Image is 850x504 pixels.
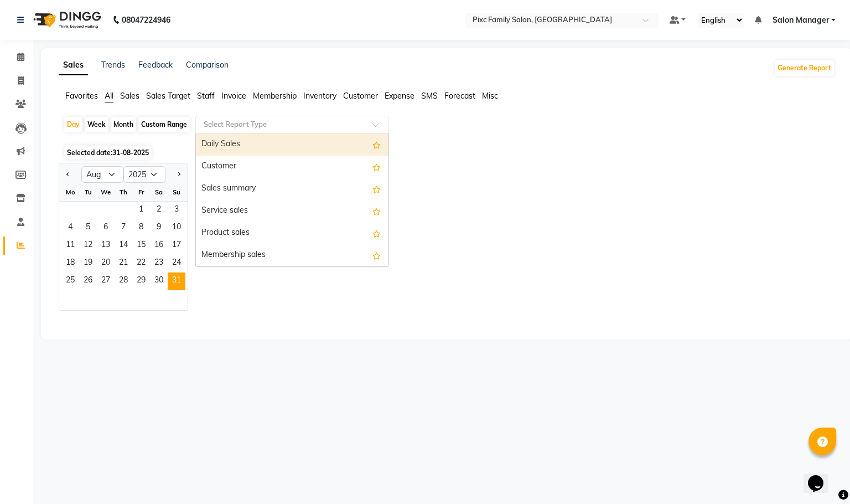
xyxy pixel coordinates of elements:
div: Sunday, August 31, 2025 [168,272,185,290]
span: 5 [79,219,97,237]
span: Salon Manager [773,14,829,26]
div: Tuesday, August 26, 2025 [79,272,97,290]
span: 28 [115,272,132,290]
div: Week [85,117,108,132]
div: Thursday, August 21, 2025 [115,255,132,272]
div: Friday, August 29, 2025 [132,272,150,290]
b: 08047224946 [122,4,170,35]
div: Custom Range [138,117,190,132]
span: 6 [97,219,115,237]
a: Sales [59,55,88,75]
select: Select month [81,166,123,183]
button: Previous month [64,166,72,183]
span: Membership [253,91,297,101]
div: Sunday, August 10, 2025 [168,219,185,237]
span: 27 [97,272,115,290]
span: Add this report to Favorites List [372,138,381,151]
span: 4 [61,219,79,237]
div: Sunday, August 24, 2025 [168,255,185,272]
div: Saturday, August 2, 2025 [150,202,168,219]
span: 13 [97,237,115,255]
div: Th [115,183,132,201]
span: 18 [61,255,79,272]
div: Sunday, August 17, 2025 [168,237,185,255]
span: 23 [150,255,168,272]
a: Feedback [138,60,173,70]
span: 14 [115,237,132,255]
div: Daily Sales [196,133,388,156]
div: Mo [61,183,79,201]
div: Tuesday, August 12, 2025 [79,237,97,255]
iframe: chat widget [804,460,839,493]
span: Staff [197,91,215,101]
span: 1 [132,202,150,219]
div: Wednesday, August 20, 2025 [97,255,115,272]
span: 12 [79,237,97,255]
button: Next month [174,166,183,183]
span: 8 [132,219,150,237]
span: 3 [168,202,185,219]
span: SMS [421,91,438,101]
div: Friday, August 8, 2025 [132,219,150,237]
span: All [105,91,113,101]
span: Expense [385,91,414,101]
span: 19 [79,255,97,272]
div: Saturday, August 9, 2025 [150,219,168,237]
span: Sales [120,91,139,101]
span: Customer [343,91,378,101]
span: 30 [150,272,168,290]
span: 7 [115,219,132,237]
div: Monday, August 18, 2025 [61,255,79,272]
span: 29 [132,272,150,290]
span: 11 [61,237,79,255]
div: Friday, August 1, 2025 [132,202,150,219]
div: Fr [132,183,150,201]
div: Customer [196,156,388,178]
div: Day [64,117,82,132]
div: Product sales [196,222,388,244]
div: Thursday, August 14, 2025 [115,237,132,255]
span: 2 [150,202,168,219]
div: Su [168,183,185,201]
span: Selected date: [64,146,152,160]
span: 26 [79,272,97,290]
span: Add this report to Favorites List [372,249,381,262]
span: 15 [132,237,150,255]
div: Month [111,117,136,132]
div: Sales summary [196,178,388,200]
div: Sa [150,183,168,201]
span: Sales Target [146,91,190,101]
span: 16 [150,237,168,255]
img: logo [28,4,104,35]
div: Tu [79,183,97,201]
span: 9 [150,219,168,237]
span: Add this report to Favorites List [372,160,381,173]
span: Favorites [65,91,98,101]
a: Trends [101,60,125,70]
span: Invoice [221,91,246,101]
div: Friday, August 15, 2025 [132,237,150,255]
div: Monday, August 4, 2025 [61,219,79,237]
ng-dropdown-panel: Options list [195,133,389,267]
a: Comparison [186,60,229,70]
span: 20 [97,255,115,272]
div: Monday, August 11, 2025 [61,237,79,255]
span: Add this report to Favorites List [372,204,381,218]
span: 17 [168,237,185,255]
div: Thursday, August 7, 2025 [115,219,132,237]
span: Add this report to Favorites List [372,227,381,240]
div: Tuesday, August 5, 2025 [79,219,97,237]
div: Monday, August 25, 2025 [61,272,79,290]
div: Saturday, August 30, 2025 [150,272,168,290]
span: 21 [115,255,132,272]
div: Tuesday, August 19, 2025 [79,255,97,272]
div: Saturday, August 23, 2025 [150,255,168,272]
div: We [97,183,115,201]
div: Friday, August 22, 2025 [132,255,150,272]
div: Thursday, August 28, 2025 [115,272,132,290]
div: Saturday, August 16, 2025 [150,237,168,255]
div: Membership sales [196,244,388,266]
span: Add this report to Favorites List [372,182,381,196]
span: 31 [168,272,185,290]
div: Wednesday, August 6, 2025 [97,219,115,237]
